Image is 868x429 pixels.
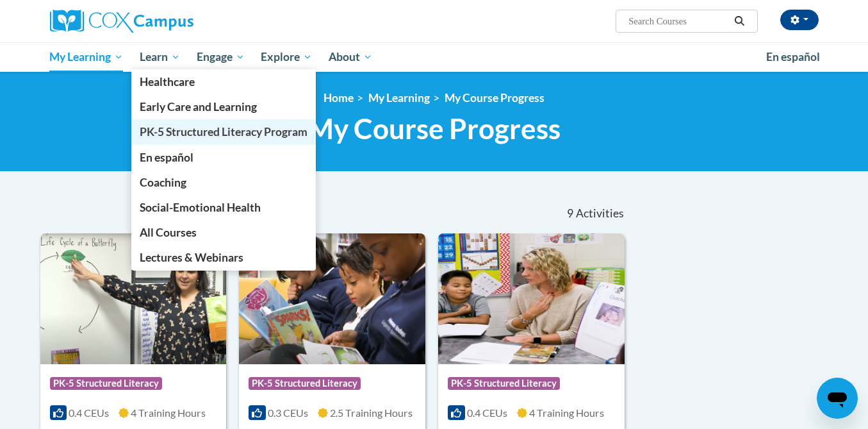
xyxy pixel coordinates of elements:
span: Healthcare [140,75,195,88]
span: En español [766,50,820,63]
a: My Course Progress [445,91,545,105]
span: PK-5 Structured Literacy Program [140,125,307,139]
span: Social-Emotional Health [140,201,261,214]
img: Course Logo [438,233,625,364]
span: PK-5 Structured Literacy [50,377,162,390]
a: PK-5 Structured Literacy Program [131,119,316,144]
span: 0.3 CEUs [268,407,308,419]
input: Search Courses [627,13,730,29]
span: About [329,49,372,65]
a: My Learning [368,91,430,105]
span: Lectures & Webinars [140,251,243,264]
span: 2.5 Training Hours [330,407,413,419]
span: Engage [197,49,245,65]
a: En español [131,145,316,170]
a: Home [323,91,354,105]
span: 0.4 CEUs [69,407,109,419]
a: Social-Emotional Health [131,195,316,220]
span: Early Care and Learning [140,100,257,114]
span: 4 Training Hours [131,407,206,419]
a: Early Care and Learning [131,94,316,119]
a: Learn [131,42,188,72]
span: Explore [261,49,312,65]
span: Learn [140,49,180,65]
div: Main menu [31,42,838,72]
a: About [320,42,381,72]
a: Engage [188,42,253,72]
span: My Learning [49,49,123,65]
span: Activities [576,206,624,221]
span: 9 [567,206,573,221]
a: Lectures & Webinars [131,245,316,270]
a: En español [758,44,828,71]
a: All Courses [131,220,316,245]
a: Cox Campus [50,10,293,33]
a: Coaching [131,170,316,195]
span: 4 Training Hours [529,407,604,419]
span: 0.4 CEUs [467,407,507,419]
button: Search [730,13,749,29]
a: Explore [252,42,320,72]
span: En español [140,151,193,164]
a: My Learning [42,42,132,72]
img: Course Logo [239,233,425,364]
span: PK-5 Structured Literacy [448,377,560,390]
span: My Course Progress [307,112,561,146]
iframe: Button to launch messaging window [817,378,858,419]
img: Course Logo [40,233,227,364]
span: All Courses [140,226,197,239]
img: Cox Campus [50,10,193,33]
button: Account Settings [780,10,819,30]
a: Healthcare [131,69,316,94]
span: PK-5 Structured Literacy [249,377,361,390]
span: Coaching [140,176,186,189]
